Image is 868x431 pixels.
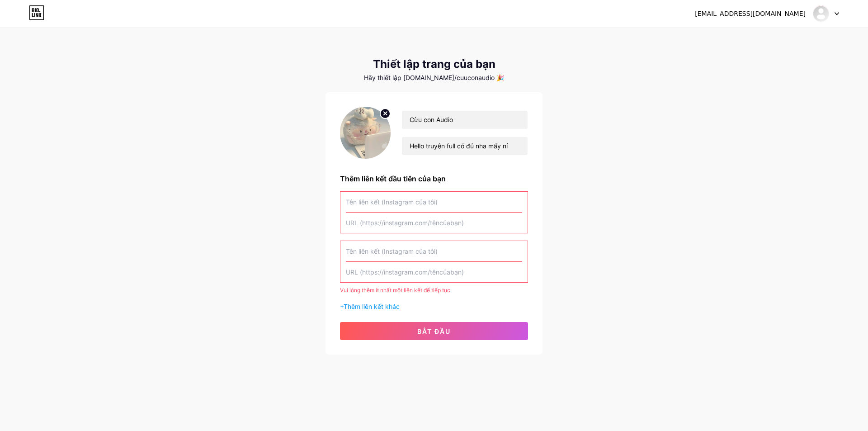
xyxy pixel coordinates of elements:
font: [EMAIL_ADDRESS][DOMAIN_NAME] [695,10,806,17]
img: cuuconaudio [812,5,830,22]
input: tiểu sử [402,137,528,155]
button: bắt đầu [340,322,528,340]
input: Tên liên kết (Instagram của tôi) [346,192,522,212]
font: Vui lòng thêm ít nhất một liên kết để tiếp tục [340,287,450,294]
img: ảnh đại diện [340,107,391,159]
input: URL (https://instagram.com/têncủabạn) [346,262,522,282]
input: Tên của bạn [402,111,528,129]
font: Hãy thiết lập [DOMAIN_NAME]/cuuconaudio 🎉 [364,74,504,81]
font: Thêm liên kết khác [344,303,400,310]
font: + [340,303,344,310]
font: Thêm liên kết đầu tiên của bạn [340,174,446,183]
font: bắt đầu [417,327,451,335]
input: Tên liên kết (Instagram của tôi) [346,241,522,261]
font: Thiết lập trang của bạn [373,57,495,71]
input: URL (https://instagram.com/têncủabạn) [346,213,522,233]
